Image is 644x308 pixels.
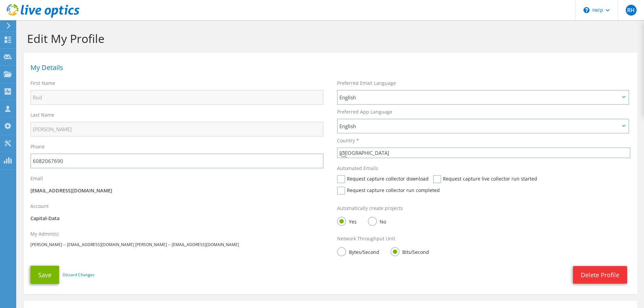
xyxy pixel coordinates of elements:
h1: My Details [30,64,627,71]
span: [PERSON_NAME] -- [EMAIL_ADDRESS][DOMAIN_NAME] [135,242,239,247]
label: Bits/Second [390,247,429,256]
span: English [339,122,620,130]
span: RH [626,5,637,16]
label: My Admin(s) [30,231,58,237]
label: First Name [30,80,55,87]
a: Discard Changes [63,271,95,279]
label: Last Name [30,112,54,118]
span: English [339,93,620,101]
label: Network Throughput Unit [337,235,395,242]
label: Country * [337,137,359,144]
h1: Edit My Profile [27,31,630,46]
p: [EMAIL_ADDRESS][DOMAIN_NAME] [30,187,324,194]
label: Request capture collector download [337,175,429,183]
a: Delete Profile [573,266,627,284]
svg: \n [583,7,590,13]
label: Account [30,203,49,210]
label: Preferred Email Language [337,80,396,87]
p: Capital-Data [30,215,324,222]
button: Save [30,266,59,284]
label: Request capture collector run completed [337,187,440,195]
label: Bytes/Second [337,247,379,256]
label: Yes [337,217,357,225]
label: Email [30,175,43,182]
label: No [368,217,386,225]
span: [PERSON_NAME] -- [EMAIL_ADDRESS][DOMAIN_NAME] [30,242,134,247]
label: Phone [30,143,45,150]
label: Automatically create projects [337,205,403,212]
label: Request capture live collector run started [433,175,537,183]
label: Preferred App Language [337,109,392,115]
label: Automated Emails [337,165,378,172]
